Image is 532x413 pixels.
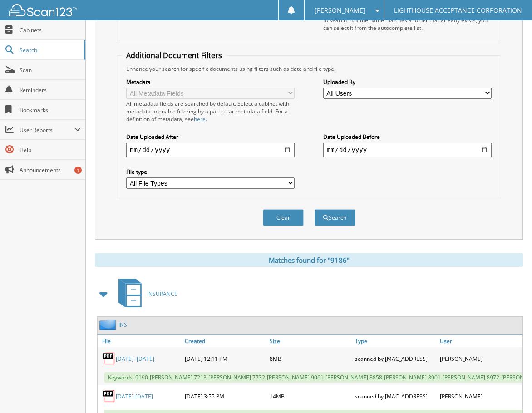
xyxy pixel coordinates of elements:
label: File type [126,168,295,176]
span: Cabinets [20,26,81,34]
button: Clear [263,209,304,226]
img: scan123-logo-white.svg [9,4,77,16]
a: Size [267,335,352,347]
a: User [438,335,522,347]
div: scanned by [MAC_ADDRESS] [353,349,438,368]
legend: Additional Document Filters [122,50,227,60]
label: Uploaded By [323,78,492,86]
span: Scan [20,66,81,74]
button: Search [315,209,355,226]
a: Created [182,335,267,347]
div: Enhance your search for specific documents using filters such as date and file type. [122,65,496,73]
a: Type [353,335,438,347]
span: Reminders [20,86,81,94]
img: PDF.png [102,352,116,365]
div: 14MB [267,387,352,405]
label: Date Uploaded After [126,133,295,141]
img: folder2.png [99,319,118,330]
label: Metadata [126,78,295,86]
div: [DATE] 3:55 PM [182,387,267,405]
span: Announcements [20,166,81,174]
span: Search [20,46,79,54]
label: Date Uploaded Before [323,133,492,141]
input: end [323,143,492,157]
a: File [98,335,182,347]
span: Help [20,146,81,154]
span: INSURANCE [147,290,177,298]
span: User Reports [20,126,74,134]
span: [PERSON_NAME] [315,8,365,13]
a: INSURANCE [113,276,177,312]
div: Matches found for "9186" [95,253,523,267]
a: [DATE]-[DATE] [116,393,153,400]
div: scanned by [MAC_ADDRESS] [353,387,438,405]
img: PDF.png [102,389,116,403]
span: Bookmarks [20,106,81,114]
div: [DATE] 12:11 PM [182,349,267,368]
a: [DATE] -[DATE] [116,355,154,363]
input: start [126,143,295,157]
div: 8MB [267,349,352,368]
span: LIGHTHOUSE ACCEPTANCE CORPORATION [394,8,522,13]
a: here [194,115,206,123]
div: All metadata fields are searched by default. Select a cabinet with metadata to enable filtering b... [126,100,295,123]
a: INS [118,321,127,329]
div: [PERSON_NAME] [438,387,522,405]
div: 1 [74,167,82,174]
div: [PERSON_NAME] [438,349,522,368]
